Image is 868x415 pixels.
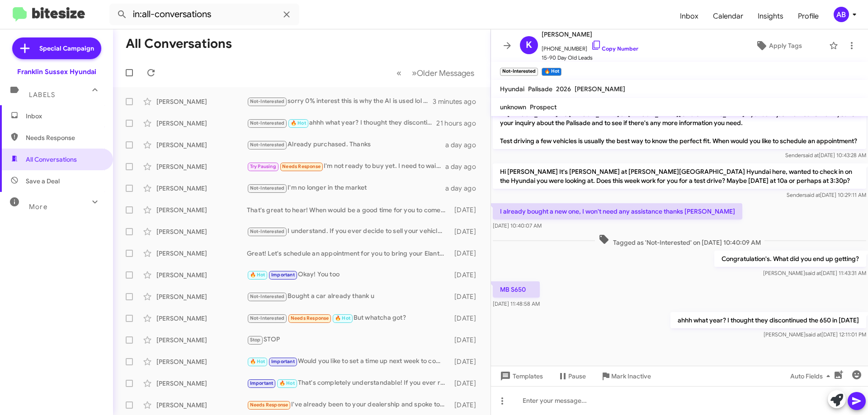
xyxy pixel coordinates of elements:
[250,315,285,321] span: Not-Interested
[250,359,265,364] span: 🔥 Hot
[247,183,445,193] div: I'm no longer in the market
[493,163,866,189] p: Hi [PERSON_NAME] It's [PERSON_NAME] at [PERSON_NAME][GEOGRAPHIC_DATA] Hyundai here, wanted to che...
[156,292,247,301] div: [PERSON_NAME]
[804,191,820,198] span: said at
[500,103,526,111] span: unknown
[247,335,450,345] div: STOP
[247,270,450,280] div: Okay! You too
[247,313,450,323] div: But whatcha got?
[450,401,483,410] div: [DATE]
[417,68,474,78] span: Older Messages
[126,37,232,51] h1: All Conversations
[412,67,417,79] span: »
[732,37,825,54] button: Apply Tags
[39,44,94,53] span: Special Campaign
[611,368,651,384] span: Mark Inactive
[247,378,450,388] div: That's completely understandable! If you ever reconsider or want to chat in the future, feel free...
[550,368,593,384] button: Pause
[670,312,866,328] p: ahhh what year? I thought they discontinued the 650 in [DATE]
[156,336,247,345] div: [PERSON_NAME]
[250,142,285,148] span: Not-Interested
[436,119,483,128] div: 21 hours ago
[26,133,103,142] span: Needs Response
[790,368,834,384] span: Auto Fields
[247,249,450,258] div: Great! Let's schedule an appointment for you to bring your Elantra in and discuss the details. Wh...
[26,112,103,121] span: Inbox
[26,177,60,186] span: Save a Deal
[498,368,543,384] span: Templates
[247,161,445,172] div: I'm not ready to buy yet. I need to wait for my divorce to be finalized
[279,380,295,386] span: 🔥 Hot
[450,336,483,345] div: [DATE]
[791,3,826,29] a: Profile
[250,380,274,386] span: Important
[250,120,285,126] span: Not-Interested
[250,272,265,278] span: 🔥 Hot
[783,368,841,384] button: Auto Fields
[450,379,483,388] div: [DATE]
[291,120,306,126] span: 🔥 Hot
[750,3,791,29] a: Insights
[29,203,47,211] span: More
[803,152,819,159] span: said at
[247,140,445,150] div: Already purchased. Thanks
[568,368,586,384] span: Pause
[542,53,638,62] span: 15-90 Day Old Leads
[392,64,480,82] nav: Page navigation example
[247,96,433,107] div: sorry 0% interest this is why the AI is used lol . Have a great weekend
[156,97,247,106] div: [PERSON_NAME]
[593,368,658,384] button: Mark Inactive
[493,281,540,298] p: MB S650
[787,191,866,198] span: Sender [DATE] 10:29:11 AM
[445,162,483,171] div: a day ago
[156,357,247,366] div: [PERSON_NAME]
[764,331,866,338] span: [PERSON_NAME] [DATE] 12:11:01 PM
[826,7,858,22] button: AB
[805,270,821,276] span: said at
[591,45,638,52] a: Copy Number
[500,68,538,76] small: Not-Interested
[445,140,483,149] div: a day ago
[247,356,450,367] div: Would you like to set a time up next week to come check it out. After the 13th since thats when i...
[250,337,261,343] span: Stop
[445,184,483,193] div: a day ago
[29,91,55,99] span: Labels
[335,315,350,321] span: 🔥 Hot
[250,294,285,299] span: Not-Interested
[156,401,247,410] div: [PERSON_NAME]
[528,85,552,93] span: Palisade
[250,228,285,234] span: Not-Interested
[156,249,247,258] div: [PERSON_NAME]
[17,67,96,76] div: Franklin Sussex Hyundai
[250,402,288,408] span: Needs Response
[763,270,866,276] span: [PERSON_NAME] [DATE] 11:43:31 AM
[247,400,450,410] div: I've already been to your dealership and spoke to [PERSON_NAME]
[450,314,483,323] div: [DATE]
[450,205,483,214] div: [DATE]
[109,4,299,25] input: Search
[156,314,247,323] div: [PERSON_NAME]
[575,85,625,93] span: [PERSON_NAME]
[493,106,866,149] p: Hi [PERSON_NAME] it's [PERSON_NAME] at [PERSON_NAME][GEOGRAPHIC_DATA] Hyundai. I just wanted to t...
[556,85,571,93] span: 2026
[834,7,849,22] div: AB
[450,270,483,280] div: [DATE]
[542,29,638,40] span: [PERSON_NAME]
[156,227,247,236] div: [PERSON_NAME]
[450,292,483,301] div: [DATE]
[247,291,450,302] div: Bought a car already thank u
[493,222,542,229] span: [DATE] 10:40:07 AM
[26,155,77,164] span: All Conversations
[526,38,532,52] span: K
[156,379,247,388] div: [PERSON_NAME]
[156,162,247,171] div: [PERSON_NAME]
[282,163,321,169] span: Needs Response
[391,64,407,82] button: Previous
[450,227,483,236] div: [DATE]
[250,163,276,169] span: Try Pausing
[491,368,550,384] button: Templates
[806,331,821,338] span: said at
[493,203,742,219] p: I already bought a new one, I won't need any assistance thanks [PERSON_NAME]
